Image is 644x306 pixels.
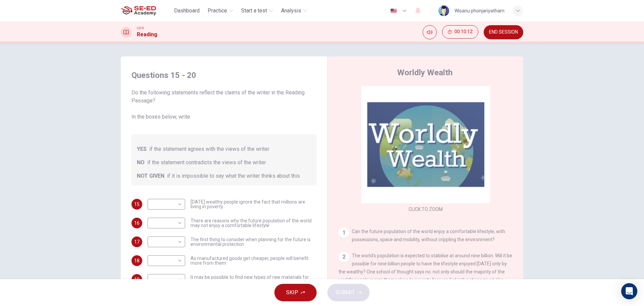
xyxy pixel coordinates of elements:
[454,29,473,35] span: 00:10:12
[134,221,140,225] span: 16
[286,288,298,297] span: SKIP
[484,25,523,39] button: END SESSION
[137,172,164,180] span: NOT GIVEN
[137,26,144,31] span: CEFR
[134,202,140,207] span: 15
[167,172,300,180] span: if it is impossible to say what the writer thinks about this
[454,7,504,15] div: Wisanu phonjariyatham
[134,258,140,263] span: 18
[389,8,398,13] img: en
[174,7,200,15] span: Dashboard
[442,25,478,39] button: 00:10:12
[191,218,317,228] span: There are reasons why the future population of the world may not enjoy a comfortable lifestyle
[241,7,267,15] span: Start a test
[191,275,317,284] span: It may be possible to find new types of raw materials for use in the production of machinery
[134,277,140,282] span: 19
[621,283,637,299] div: Open Intercom Messenger
[442,25,478,39] div: Hide
[281,7,301,15] span: Analysis
[338,227,349,238] div: 1
[238,5,276,17] button: Start a test
[338,252,349,262] div: 2
[423,25,437,39] div: Mute
[134,239,140,244] span: 17
[121,4,171,17] a: SE-ED Academy logo
[191,256,317,265] span: As manufactured goods get cheaper, people will benefit more from them
[149,145,269,153] span: if the statement agrees with the views of the writer
[137,145,147,153] span: YES
[147,159,266,167] span: if the statement contradicts the views of the writer
[131,70,317,81] h4: Questions 15 - 20
[171,5,202,17] button: Dashboard
[352,229,505,242] span: Can the future population of the world enjoy a comfortable lifestyle, with possessions, space and...
[191,200,317,209] span: [DATE] wealthy people ignore the fact that millions are living in poverty
[205,5,236,17] button: Practice
[274,284,317,301] button: SKIP
[191,237,317,247] span: The first thing to consider when planning for the future is environmental protection
[278,5,310,17] button: Analysis
[489,30,518,35] span: END SESSION
[137,159,145,167] span: NO
[121,4,156,17] img: SE-ED Academy logo
[438,5,449,16] img: Profile picture
[137,31,157,39] h1: Reading
[338,253,512,291] span: The world's population is expected to stabilise at around nine billion. Will it be possible for n...
[208,7,227,15] span: Practice
[397,67,452,78] h4: Worldly Wealth
[131,89,317,121] span: Do the following statements reflect the claims of the writer in the Reading Passage? In the boxes...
